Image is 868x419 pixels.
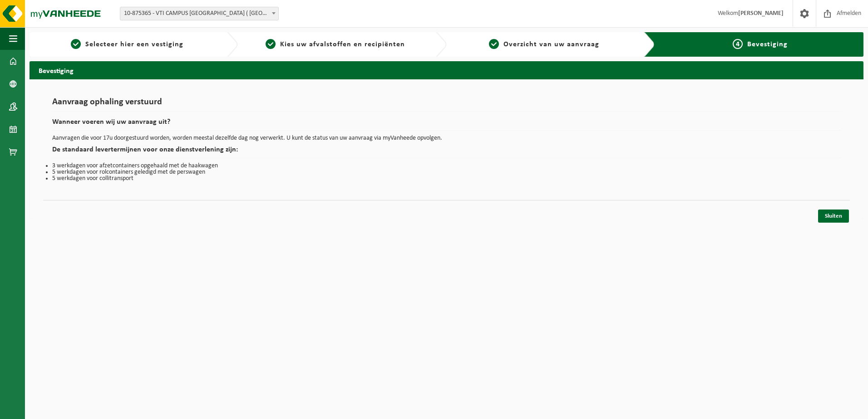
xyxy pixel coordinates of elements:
[52,135,841,141] p: Aanvragen die voor 17u doorgestuurd worden, worden meestal dezelfde dag nog verwerkt. U kunt de s...
[747,41,788,48] span: Bevestiging
[738,10,784,17] strong: [PERSON_NAME]
[5,399,152,419] iframe: chat widget
[242,39,428,50] a: 2Kies uw afvalstoffen en recipiënten
[266,39,276,49] span: 2
[34,39,220,50] a: 1Selecteer hier een vestiging
[280,41,405,48] span: Kies uw afvalstoffen en recipiënten
[71,39,81,49] span: 1
[503,41,599,48] span: Overzicht van uw aanvraag
[489,39,499,49] span: 3
[120,7,278,20] span: 10-875365 - VTI CAMPUS ZANDSTRAAT ( PAUWSTRAAT) - SINT-ANDRIES
[52,175,841,182] li: 5 werkdagen voor collitransport
[451,39,637,50] a: 3Overzicht van uw aanvraag
[52,118,841,131] h2: Wanneer voeren wij uw aanvraag uit?
[52,146,841,158] h2: De standaard levertermijnen voor onze dienstverlening zijn:
[733,39,743,49] span: 4
[85,41,183,48] span: Selecteer hier een vestiging
[52,169,841,175] li: 5 werkdagen voor rolcontainers geledigd met de perswagen
[52,163,841,169] li: 3 werkdagen voor afzetcontainers opgehaald met de haakwagen
[818,209,849,223] a: Sluiten
[30,61,863,79] h2: Bevestiging
[52,97,841,112] h1: Aanvraag ophaling verstuurd
[120,7,279,20] span: 10-875365 - VTI CAMPUS ZANDSTRAAT ( PAUWSTRAAT) - SINT-ANDRIES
